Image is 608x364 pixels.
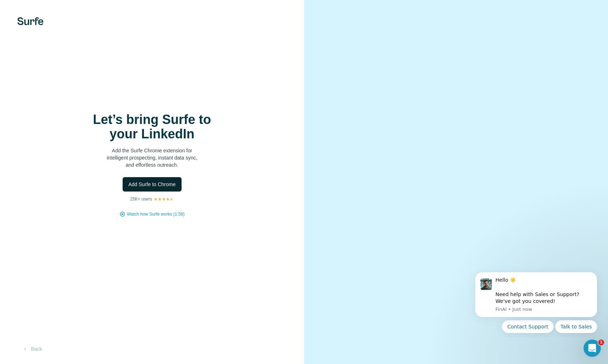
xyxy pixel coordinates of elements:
h1: Let’s bring Surfe to your LinkedIn [80,112,224,141]
button: Add Surfe to Chrome [123,177,182,192]
img: Surfe's logo [17,17,44,25]
button: Back [17,342,47,355]
span: Add Surfe to Chrome [128,181,176,188]
button: Watch how Surfe works (1:58) [127,211,184,217]
img: Rating Stars [154,197,174,201]
iframe: Intercom live chat [584,340,601,357]
span: 1 [598,340,604,345]
p: 25K+ users [130,196,152,202]
iframe: Intercom notifications message [464,266,608,337]
p: Add the Surfe Chrome extension for intelligent prospecting, instant data sync, and effortless out... [80,147,224,169]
